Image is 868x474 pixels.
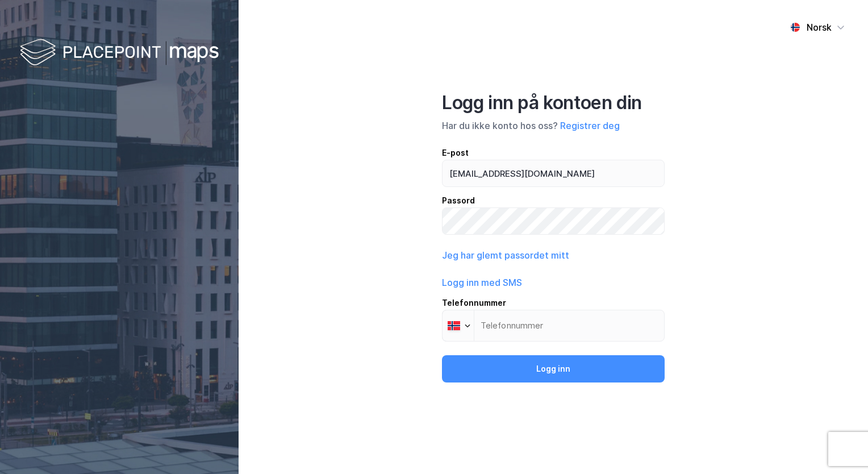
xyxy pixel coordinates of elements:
[442,119,665,132] div: Har du ikke konto hos oss?
[442,146,665,160] div: E-post
[811,419,868,474] iframe: Chat Widget
[442,355,665,382] button: Logg inn
[442,92,665,114] div: Logg inn på kontoen din
[442,248,569,262] button: Jeg har glemt passordet mitt
[811,419,868,474] div: Kontrollprogram for chat
[807,20,832,34] div: Norsk
[560,119,620,132] button: Registrer deg
[442,194,665,207] div: Passord
[443,310,474,341] div: Norway: + 47
[442,296,665,310] div: Telefonnummer
[20,36,219,70] img: logo-white.f07954bde2210d2a523dddb988cd2aa7.svg
[442,276,522,289] button: Logg inn med SMS
[442,310,665,342] input: Telefonnummer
